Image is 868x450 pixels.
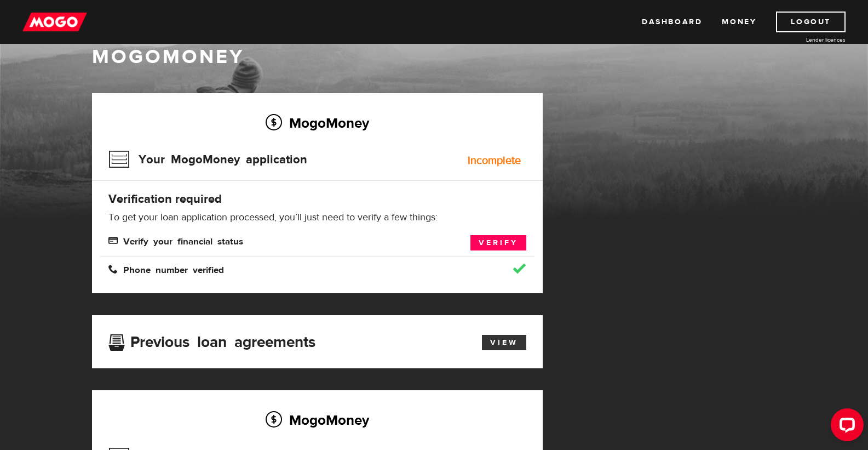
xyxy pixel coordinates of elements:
a: Verify [470,235,526,250]
a: View [482,335,526,350]
h4: Verification required [108,191,526,207]
h3: Your MogoMoney application [108,145,307,174]
iframe: LiveChat chat widget [822,404,868,450]
div: Incomplete [468,155,521,166]
span: Phone number verified [108,264,224,274]
h2: MogoMoney [108,111,526,134]
img: mogo_logo-11ee424be714fa7cbb0f0f49df9e16ec.png [22,12,87,32]
a: Dashboard [642,12,702,32]
h1: MogoMoney [92,45,777,69]
a: Logout [776,12,846,32]
p: To get your loan application processed, you’ll just need to verify a few things: [108,211,526,224]
h2: MogoMoney [108,408,526,431]
span: Verify your financial status [108,236,243,245]
a: Money [722,12,756,32]
a: Lender licences [763,36,846,44]
h3: Previous loan agreements [108,333,315,348]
